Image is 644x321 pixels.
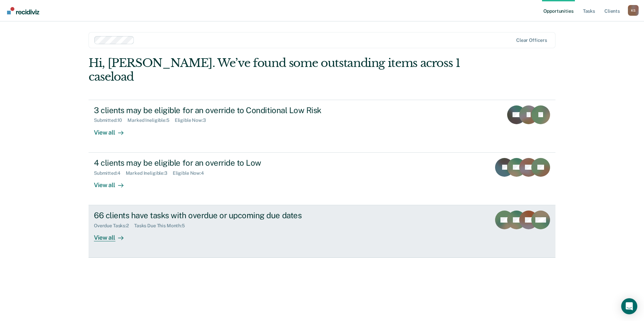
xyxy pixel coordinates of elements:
[94,211,329,220] div: 66 clients have tasks with overdue or upcoming due dates
[89,153,555,205] a: 4 clients may be eligible for an override to LowSubmitted:4Marked Ineligible:3Eligible Now:4View all
[621,298,637,314] div: Open Intercom Messenger
[94,158,329,168] div: 4 clients may be eligible for an override to Low
[516,37,547,43] div: Clear officers
[94,123,131,136] div: View all
[628,5,639,16] div: K S
[126,170,173,176] div: Marked Ineligible : 3
[628,5,639,16] button: Profile dropdown button
[94,229,131,242] div: View all
[94,170,126,176] div: Submitted : 4
[7,7,39,14] img: Recidiviz
[89,100,555,153] a: 3 clients may be eligible for an override to Conditional Low RiskSubmitted:10Marked Ineligible:5E...
[94,105,329,115] div: 3 clients may be eligible for an override to Conditional Low Risk
[173,170,209,176] div: Eligible Now : 4
[175,117,211,123] div: Eligible Now : 3
[127,117,174,123] div: Marked Ineligible : 5
[134,223,190,229] div: Tasks Due This Month : 5
[94,176,131,189] div: View all
[94,117,127,123] div: Submitted : 10
[94,223,134,229] div: Overdue Tasks : 2
[89,56,462,84] div: Hi, [PERSON_NAME]. We’ve found some outstanding items across 1 caseload
[89,205,555,258] a: 66 clients have tasks with overdue or upcoming due datesOverdue Tasks:2Tasks Due This Month:5View...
